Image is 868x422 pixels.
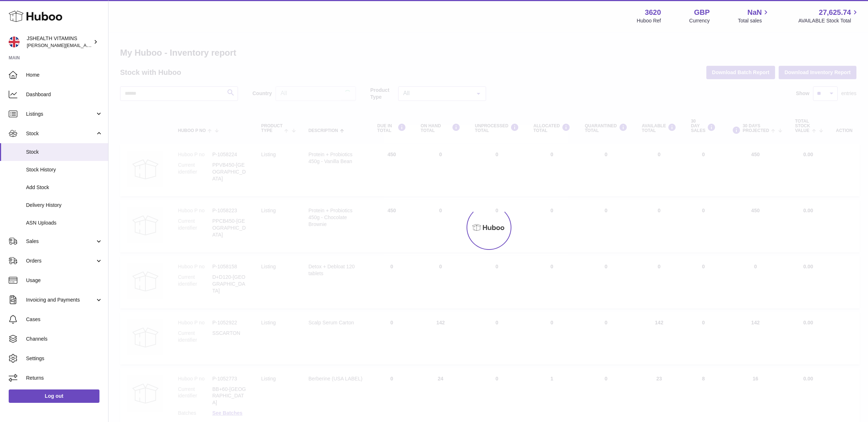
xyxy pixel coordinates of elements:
[26,72,103,78] span: Home
[689,17,710,24] div: Currency
[798,8,859,24] a: 27,625.74 AVAILABLE Stock Total
[637,17,661,24] div: Huboo Ref
[26,316,103,323] span: Cases
[694,8,710,17] strong: GBP
[26,166,103,173] span: Stock History
[26,219,103,226] span: ASN Uploads
[26,111,95,118] span: Listings
[26,202,103,209] span: Delivery History
[26,184,103,191] span: Add Stock
[27,42,145,48] span: [PERSON_NAME][EMAIL_ADDRESS][DOMAIN_NAME]
[798,17,859,24] span: AVAILABLE Stock Total
[26,91,103,98] span: Dashboard
[26,257,95,264] span: Orders
[26,238,95,245] span: Sales
[747,8,762,17] span: NaN
[819,8,851,17] span: 27,625.74
[9,37,20,47] img: francesca@jshealthvitamins.com
[9,389,99,402] a: Log out
[26,375,103,381] span: Returns
[738,8,770,24] a: NaN Total sales
[26,277,103,284] span: Usage
[26,297,95,303] span: Invoicing and Payments
[26,336,103,342] span: Channels
[26,130,95,137] span: Stock
[738,17,770,24] span: Total sales
[27,35,92,49] div: JSHEALTH VITAMINS
[645,8,661,17] strong: 3620
[26,149,103,155] span: Stock
[26,355,103,362] span: Settings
